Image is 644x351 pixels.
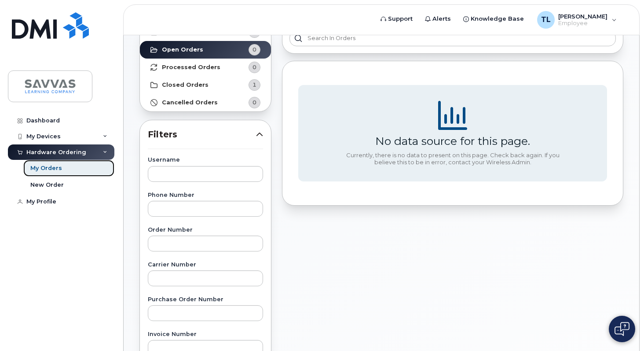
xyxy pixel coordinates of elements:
span: Knowledge Base [471,15,524,23]
a: Closed Orders1 [140,76,271,94]
span: 0 [252,98,256,107]
a: Support [374,10,419,28]
strong: Closed Orders [162,81,209,89]
label: Username [148,157,263,163]
span: 0 [252,63,256,71]
span: [PERSON_NAME] [558,13,607,20]
label: Invoice Number [148,332,263,337]
label: Carrier Number [148,262,263,268]
label: Purchase Order Number [148,297,263,303]
a: Open Orders0 [140,41,271,59]
span: TL [541,15,551,25]
div: Todd Lindbloom [531,11,623,29]
strong: Open Orders [162,46,203,53]
a: Alerts [419,10,457,28]
a: Cancelled Orders0 [140,94,271,111]
strong: Cancelled Orders [162,99,218,106]
label: Phone Number [148,192,263,198]
span: 0 [252,45,256,54]
span: Filters [148,128,256,141]
label: Order Number [148,227,263,233]
input: Search in orders [289,30,616,46]
img: Open chat [615,322,629,336]
span: 1 [252,81,256,89]
span: Support [388,15,413,23]
div: No data source for this page. [375,134,530,148]
span: Alerts [432,15,451,23]
a: Knowledge Base [457,10,530,28]
span: Employee [558,20,607,27]
a: Processed Orders0 [140,59,271,76]
div: Currently, there is no data to present on this page. Check back again. If you believe this to be ... [343,152,563,166]
strong: Processed Orders [162,64,220,71]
